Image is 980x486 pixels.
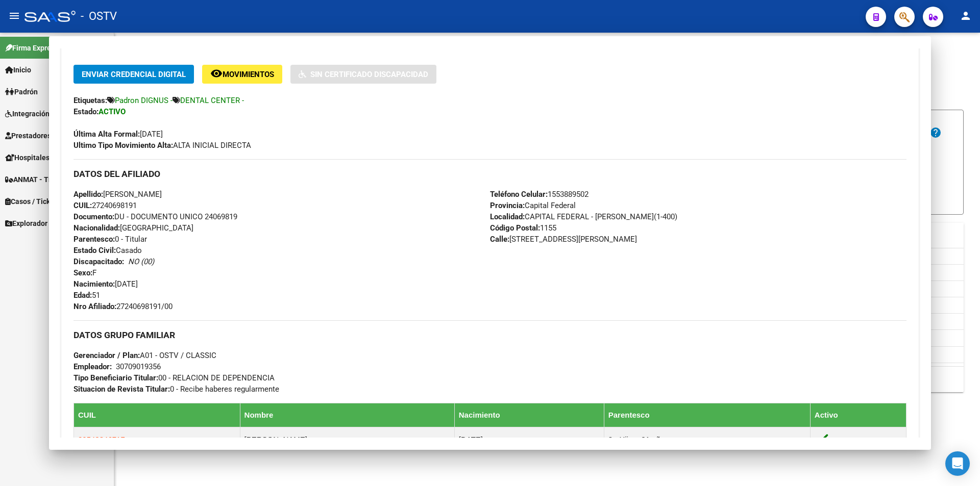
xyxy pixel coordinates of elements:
span: 00 - RELACION DE DEPENDENCIA [73,373,275,382]
span: Firma Express [5,42,58,54]
strong: Última Alta Formal: [73,130,140,139]
span: 27240698191/00 [73,302,173,311]
span: [STREET_ADDRESS][PERSON_NAME] [490,235,637,244]
span: 1155 [490,223,556,233]
span: DENTAL CENTER - [180,96,244,105]
span: 27240698191 [73,201,137,210]
strong: ACTIVO [99,107,126,116]
span: 0 - Titular [73,235,147,244]
span: Capital Federal [490,201,576,210]
strong: Documento: [73,212,114,221]
strong: Situacion de Revista Titular: [73,385,170,394]
strong: Localidad: [490,212,525,221]
strong: Nacionalidad: [73,223,120,233]
span: 20543846717 [78,435,125,444]
th: Activo [810,403,906,427]
span: Padrón [5,86,38,97]
strong: Gerenciador / Plan: [73,351,140,360]
button: Movimientos [202,65,282,84]
span: [DATE] [73,130,163,139]
th: Nombre [240,403,454,427]
mat-icon: remove_red_eye [210,67,223,80]
td: [DATE] [454,427,604,452]
span: Casado [73,246,142,255]
strong: Código Postal: [490,223,540,233]
mat-icon: help [929,126,942,139]
strong: Etiquetas: [73,96,107,105]
strong: Empleador: [73,362,112,371]
strong: Calle: [490,235,509,244]
span: Sin Certificado Discapacidad [310,70,428,79]
i: NO (00) [128,257,154,266]
span: Integración (discapacidad) [5,108,100,119]
span: ANMAT - Trazabilidad [5,174,85,185]
span: Enviar Credencial Digital [82,70,186,79]
strong: Teléfono Celular: [490,190,548,199]
button: Enviar Credencial Digital [73,65,194,84]
span: 51 [73,291,100,300]
th: CUIL [74,403,240,427]
span: Inicio [5,64,31,75]
span: - OSTV [81,5,117,28]
mat-icon: person [960,10,972,22]
span: ALTA INICIAL DIRECTA [73,141,251,150]
span: Padron DIGNUS - [115,96,173,105]
span: Casos / Tickets [5,196,60,207]
td: 3 - Hijo < 21 años [604,427,810,452]
span: Prestadores / Proveedores [5,130,98,141]
mat-icon: menu [8,10,20,22]
span: [GEOGRAPHIC_DATA] [73,223,193,233]
div: 30709019356 [116,361,161,372]
h3: DATOS GRUPO FAMILIAR [73,329,906,341]
div: Open Intercom Messenger [945,451,970,476]
strong: Ultimo Tipo Movimiento Alta: [73,141,173,150]
strong: Tipo Beneficiario Titular: [73,373,158,382]
strong: Nacimiento: [73,279,115,289]
strong: CUIL: [73,201,92,210]
strong: Apellido: [73,190,103,199]
span: Hospitales Públicos [5,152,79,163]
th: Nacimiento [454,403,604,427]
span: CAPITAL FEDERAL - [PERSON_NAME](1-400) [490,212,677,221]
strong: Edad: [73,291,92,300]
span: A01 - OSTV / CLASSIC [73,351,216,360]
strong: Sexo: [73,268,92,277]
strong: Discapacitado: [73,257,124,266]
span: Explorador de Archivos [5,218,87,229]
span: 0 - Recibe haberes regularmente [73,385,279,394]
span: DU - DOCUMENTO UNICO 24069819 [73,212,237,221]
strong: Estado Civil: [73,246,116,255]
span: F [73,268,96,277]
span: Movimientos [223,70,274,79]
button: Sin Certificado Discapacidad [290,65,436,84]
strong: Provincia: [490,201,525,210]
span: [DATE] [73,279,138,289]
strong: Estado: [73,107,99,116]
td: [PERSON_NAME] [240,427,454,452]
span: [PERSON_NAME] [73,190,162,199]
span: 1553889502 [490,190,589,199]
th: Parentesco [604,403,810,427]
h3: DATOS DEL AFILIADO [73,168,906,180]
strong: Nro Afiliado: [73,302,116,311]
strong: Parentesco: [73,235,115,244]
